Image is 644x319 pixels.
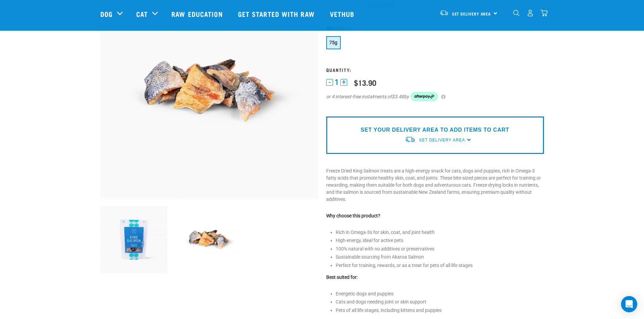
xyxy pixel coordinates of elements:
[336,254,544,261] li: Sustainable sourcing from Akaroa Salmon
[335,79,339,86] span: 1
[336,237,544,244] li: High-energy, ideal for active pets
[336,290,544,297] li: Energetic dogs and puppies
[452,12,491,15] span: Set Delivery Area
[326,79,333,86] button: -
[411,92,438,101] img: Afterpay
[361,126,509,134] p: SET YOUR DELIVERY AREA TO ADD ITEMS TO CART
[323,0,363,27] a: Vethub
[329,40,338,45] span: 75g
[336,245,544,252] li: 100% natural with no additives or preservatives
[326,92,544,101] div: or 4 interest-free instalments of by
[175,206,243,273] img: King Salmon 8539
[326,36,341,49] button: 75g
[336,262,544,269] li: Perfect for training, rewards, or as a treat for pets of all life stages
[326,274,358,280] strong: Best suited for:
[513,10,520,16] img: home-icon-1@2x.png
[419,138,465,142] span: Set Delivery Area
[100,206,168,273] img: RE Product Shoot 2023 Nov8584
[326,167,544,203] p: Freeze Dried King Salmon treats are a high-energy snack for cats, dogs and puppies, rich in Omega...
[165,0,231,27] a: Raw Education
[336,229,544,236] li: Rich in Omega-3s for skin, coat, and joint health
[439,10,449,16] img: van-moving.png
[326,213,380,218] strong: Why choose this product?
[136,9,148,19] a: Cat
[340,79,347,86] button: +
[541,9,548,17] img: home-icon@2x.png
[392,93,404,100] span: $3.48
[326,67,544,72] h3: Quantity:
[621,296,637,312] div: Open Intercom Messenger
[336,307,544,314] li: Pets of all life stages, including kittens and puppies
[527,9,534,17] img: user.png
[354,78,376,87] div: $13.90
[336,298,544,305] li: Cats and dogs needing joint or skin support
[231,0,323,27] a: Get started with Raw
[405,136,415,143] img: van-moving.png
[100,9,113,19] a: Dog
